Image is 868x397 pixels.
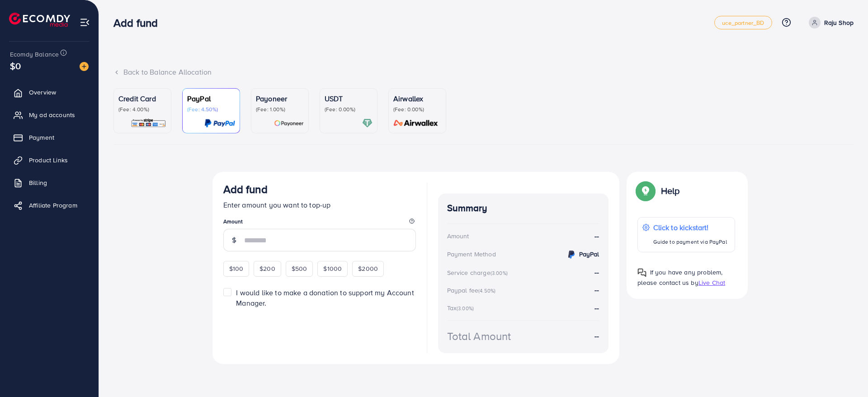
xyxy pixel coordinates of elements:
[447,250,496,259] div: Payment Method
[7,106,92,124] a: My ad accounts
[259,264,275,273] span: $200
[447,286,499,295] div: Paypal fee
[594,331,599,341] strong: --
[447,303,477,312] div: Tax
[29,88,56,97] span: Overview
[722,20,764,26] span: uce_partner_BD
[637,183,654,199] img: Popup guide
[653,222,727,233] p: Click to kickstart!
[187,93,235,104] p: PayPal
[447,268,510,277] div: Service charge
[274,118,304,128] img: card
[447,328,511,344] div: Total Amount
[457,305,474,312] small: (3.00%)
[594,303,599,313] strong: --
[579,250,599,259] strong: PayPal
[325,106,373,113] p: (Fee: 0.00%)
[113,67,854,77] div: Back to Balance Allocation
[661,185,680,196] p: Help
[358,264,378,273] span: $2000
[362,118,373,128] img: card
[824,17,854,28] p: Raju Shop
[29,156,68,165] span: Product Links
[698,278,725,287] span: Live Chat
[229,264,244,273] span: $100
[7,196,92,214] a: Affiliate Program
[113,16,165,29] h3: Add fund
[7,151,92,169] a: Product Links
[223,183,268,196] h3: Add fund
[391,118,441,128] img: card
[653,236,727,247] p: Guide to payment via PayPal
[447,232,469,241] div: Amount
[292,264,307,273] span: $500
[29,133,54,142] span: Payment
[236,288,414,308] span: I would like to make a donation to support my Account Manager.
[9,13,70,27] img: logo
[7,174,92,192] a: Billing
[80,17,90,28] img: menu
[80,62,89,71] img: image
[256,93,304,104] p: Payoneer
[29,110,75,119] span: My ad accounts
[131,118,166,128] img: card
[10,59,21,72] span: $0
[223,199,416,210] p: Enter amount you want to top-up
[118,106,166,113] p: (Fee: 4.00%)
[118,93,166,104] p: Credit Card
[714,16,772,29] a: uce_partner_BD
[29,178,47,187] span: Billing
[187,106,235,113] p: (Fee: 4.50%)
[594,231,599,241] strong: --
[325,93,373,104] p: USDT
[204,118,235,128] img: card
[637,268,723,287] span: If you have any problem, please contact us by
[805,17,854,28] a: Raju Shop
[29,201,77,210] span: Affiliate Program
[566,249,577,260] img: credit
[478,287,495,294] small: (4.50%)
[256,106,304,113] p: (Fee: 1.00%)
[393,93,441,104] p: Airwallex
[594,285,599,295] strong: --
[393,106,441,113] p: (Fee: 0.00%)
[7,83,92,101] a: Overview
[447,203,599,214] h4: Summary
[7,128,92,147] a: Payment
[323,264,342,273] span: $1000
[830,356,861,390] iframe: Chat
[637,268,646,277] img: Popup guide
[594,267,599,277] strong: --
[10,50,59,59] span: Ecomdy Balance
[223,217,416,229] legend: Amount
[491,269,508,277] small: (3.00%)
